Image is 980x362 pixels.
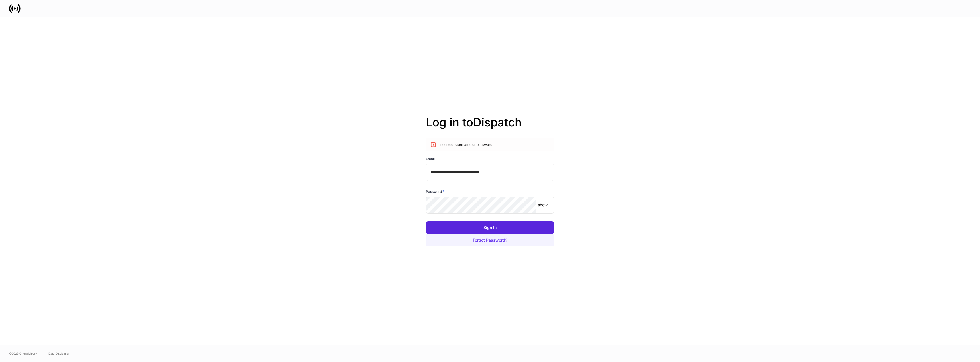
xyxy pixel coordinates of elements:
h2: Log in to Dispatch [426,116,554,138]
span: © 2025 OneAdvisory [9,351,37,356]
div: Forgot Password? [473,237,507,243]
p: show [538,202,548,208]
a: Data Disclaimer [48,351,70,356]
h6: Password [426,189,444,194]
button: Sign In [426,221,554,234]
h6: Email [426,156,437,161]
div: Sign In [483,225,497,230]
div: Incorrect username or password [440,140,492,150]
button: Forgot Password? [426,234,554,246]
